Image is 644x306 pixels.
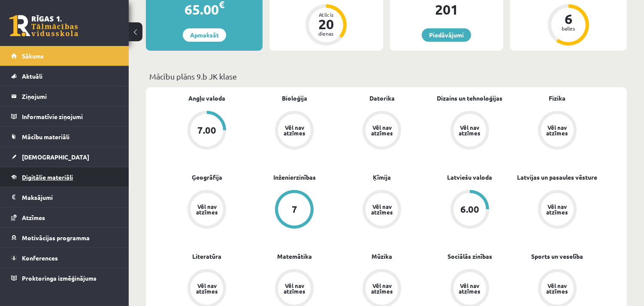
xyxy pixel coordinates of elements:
[514,111,601,151] a: Vēl nav atzīmes
[370,125,394,136] div: Vēl nav atzīmes
[292,205,297,214] div: 7
[556,26,581,31] div: balles
[313,31,339,36] div: dienas
[369,94,395,103] a: Datorika
[22,52,44,60] span: Sākums
[282,125,306,136] div: Vēl nav atzīmes
[11,127,118,147] a: Mācību materiāli
[373,173,391,182] a: Ķīmija
[22,153,89,161] span: [DEMOGRAPHIC_DATA]
[149,70,623,82] p: Mācību plāns 9.b JK klase
[531,252,583,261] a: Sports un veselība
[251,111,338,151] a: Vēl nav atzīmes
[426,190,514,230] a: 6.00
[251,190,338,230] a: 7
[545,125,569,136] div: Vēl nav atzīmes
[22,72,42,80] span: Aktuāli
[22,173,73,181] span: Digitālie materiāli
[338,190,426,230] a: Vēl nav atzīmes
[22,234,90,242] span: Motivācijas programma
[273,173,316,182] a: Inženierzinības
[22,107,118,126] legend: Informatīvie ziņojumi
[163,111,251,151] a: 7.00
[11,268,118,288] a: Proktoringa izmēģinājums
[163,190,251,230] a: Vēl nav atzīmes
[22,274,97,282] span: Proktoringa izmēģinājums
[545,283,569,294] div: Vēl nav atzīmes
[192,173,222,182] a: Ģeogrāfija
[447,252,492,261] a: Sociālās zinības
[197,125,216,135] div: 7.00
[195,283,219,294] div: Vēl nav atzīmes
[22,86,118,106] legend: Ziņojumi
[313,12,339,17] div: Atlicis
[556,12,581,26] div: 6
[22,187,118,207] legend: Maksājumi
[11,167,118,187] a: Digitālie materiāli
[11,228,118,248] a: Motivācijas programma
[458,283,482,294] div: Vēl nav atzīmes
[447,173,492,182] a: Latviešu valoda
[183,28,226,42] a: Apmaksāt
[517,173,597,182] a: Latvijas un pasaules vēsture
[458,125,482,136] div: Vēl nav atzīmes
[460,205,479,214] div: 6.00
[11,46,118,66] a: Sākums
[514,190,601,230] a: Vēl nav atzīmes
[277,252,312,261] a: Matemātika
[11,187,118,207] a: Maksājumi
[282,94,307,103] a: Bioloģija
[11,208,118,227] a: Atzīmes
[545,204,569,215] div: Vēl nav atzīmes
[313,17,339,31] div: 20
[370,204,394,215] div: Vēl nav atzīmes
[11,248,118,268] a: Konferences
[437,94,502,103] a: Dizains un tehnoloģijas
[549,94,565,103] a: Fizika
[370,283,394,294] div: Vēl nav atzīmes
[9,15,78,37] a: Rīgas 1. Tālmācības vidusskola
[22,254,58,262] span: Konferences
[11,86,118,106] a: Ziņojumi
[426,111,514,151] a: Vēl nav atzīmes
[338,111,426,151] a: Vēl nav atzīmes
[422,28,471,42] a: Piedāvājumi
[22,133,70,141] span: Mācību materiāli
[192,252,221,261] a: Literatūra
[11,107,118,126] a: Informatīvie ziņojumi
[22,214,45,221] span: Atzīmes
[372,252,392,261] a: Mūzika
[282,283,306,294] div: Vēl nav atzīmes
[195,204,219,215] div: Vēl nav atzīmes
[11,147,118,167] a: [DEMOGRAPHIC_DATA]
[188,94,225,103] a: Angļu valoda
[11,66,118,86] a: Aktuāli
